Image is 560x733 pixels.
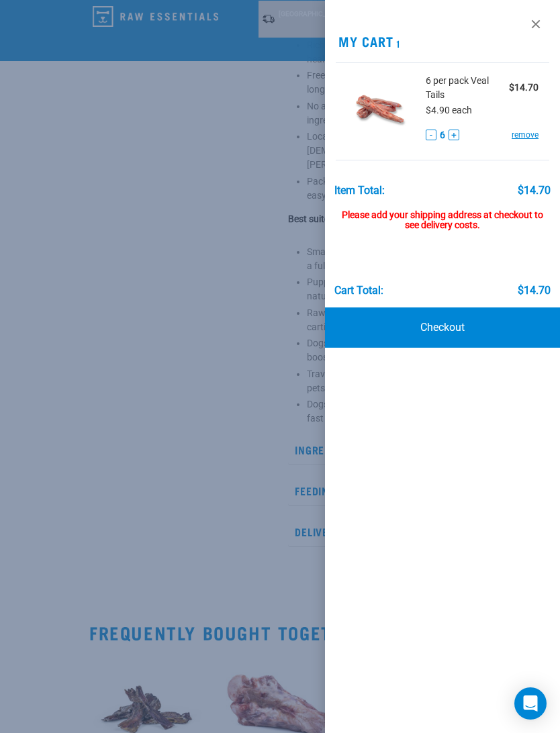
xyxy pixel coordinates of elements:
div: $14.70 [518,185,551,197]
span: 6 per pack Veal Tails [426,74,509,102]
a: Checkout [325,307,560,348]
div: Cart total: [334,285,383,297]
div: Open Intercom Messenger [514,687,547,720]
div: Item Total: [334,185,385,197]
span: 6 [440,128,445,142]
span: 1 [393,41,402,46]
span: $4.90 each [426,105,472,115]
a: remove [512,129,539,141]
button: + [449,130,459,140]
div: $14.70 [518,285,551,297]
div: Please add your shipping address at checkout to see delivery costs. [334,197,551,232]
button: - [426,130,436,140]
h2: My Cart [325,34,560,49]
strong: $14.70 [509,82,539,93]
img: Veal Tails [346,74,416,143]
